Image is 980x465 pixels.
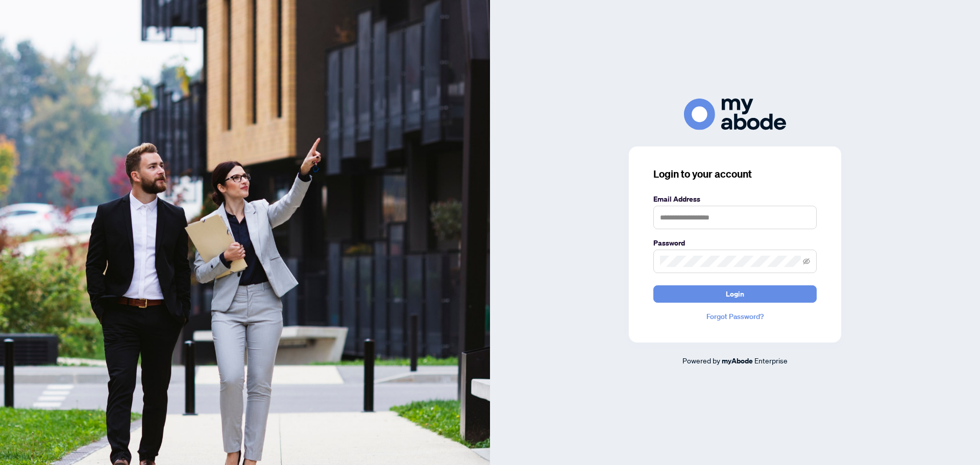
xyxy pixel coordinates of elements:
[722,355,753,366] a: myAbode
[682,356,720,365] span: Powered by
[653,311,817,322] a: Forgot Password?
[726,286,744,302] span: Login
[653,285,817,303] button: Login
[653,193,817,205] label: Email Address
[653,237,817,249] label: Password
[684,99,786,130] img: ma-logo
[653,167,817,181] h3: Login to your account
[754,356,788,365] span: Enterprise
[803,258,810,265] span: eye-invisible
